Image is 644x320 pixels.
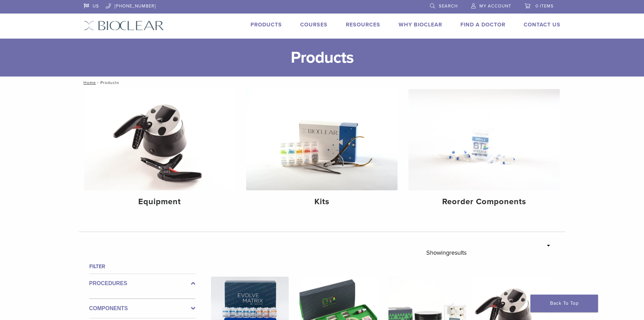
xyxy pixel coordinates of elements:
a: Why Bioclear [399,21,442,28]
img: Reorder Components [408,89,560,190]
h4: Kits [252,196,392,208]
img: Equipment [84,89,236,190]
a: Equipment [84,89,236,212]
a: Contact Us [524,21,560,28]
a: Find A Doctor [460,21,505,28]
h4: Reorder Components [414,196,554,208]
span: 0 items [535,3,554,9]
span: My Account [479,3,511,9]
nav: Products [79,77,566,89]
img: Bioclear [84,21,164,30]
a: Resources [346,21,380,28]
label: Components [89,304,195,313]
span: Search [439,3,458,9]
a: Home [81,80,96,85]
a: Products [251,21,282,28]
h4: Equipment [90,196,230,208]
span: / [96,81,100,84]
h4: Filter [89,262,195,271]
p: Showing results [426,246,467,260]
a: Kits [246,89,398,212]
label: Procedures [89,279,195,287]
a: Courses [300,21,328,28]
a: Back To Top [530,295,598,312]
a: Reorder Components [408,89,560,212]
img: Kits [246,89,398,190]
